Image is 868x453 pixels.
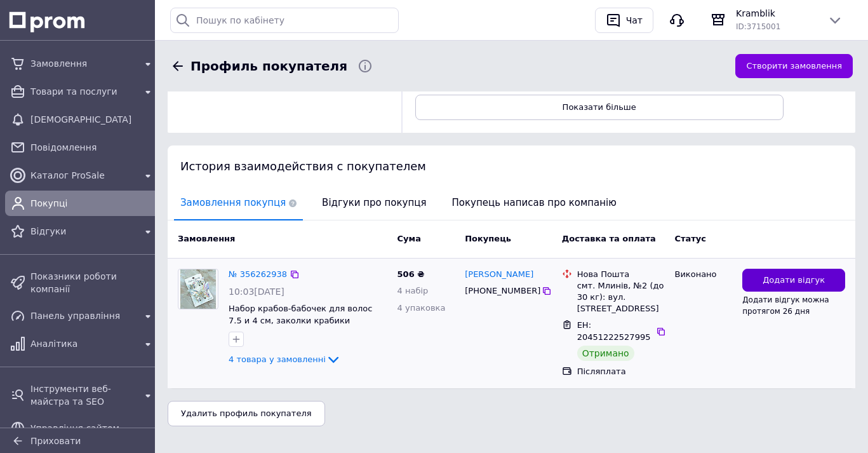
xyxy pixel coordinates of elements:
[674,234,706,243] span: Статус
[174,187,303,219] span: Замовлення покупця
[577,280,665,315] div: смт. Млинів, №2 (до 30 кг): вул. [STREET_ADDRESS]
[178,269,218,309] a: Фото товару
[180,159,426,173] span: История взаимодействия с покупателем
[30,422,135,435] span: Управління сайтом
[742,295,829,316] span: Додати відгук можна протягом 26 дня
[577,320,651,342] span: ЕН: 20451222527995
[30,141,156,154] span: Повідомлення
[229,304,372,337] a: Набор крабов-бабочек для волос 7.5 и 4 см, заколки крабики прозрачные с перламутром
[465,234,511,243] span: Покупець
[180,269,216,309] img: Фото товару
[30,85,135,98] span: Товари та послуги
[415,95,784,120] button: Показати більше
[30,382,135,408] span: Інструменти веб-майстра та SEO
[563,102,636,112] span: Показати більше
[30,113,156,126] span: [DEMOGRAPHIC_DATA]
[30,337,135,350] span: Аналітика
[229,269,287,279] a: № 356262938
[624,11,645,30] div: Чат
[763,274,825,287] span: Додати відгук
[577,269,665,280] div: Нова Пошта
[229,287,284,297] span: 10:03[DATE]
[397,303,446,313] span: 4 упаковка
[30,57,135,70] span: Замовлення
[30,270,156,295] span: Показники роботи компанії
[397,269,425,279] span: 506 ₴
[30,436,81,446] span: Приховати
[168,401,325,426] button: Удалить профиль покупателя
[735,54,853,79] button: Створити замовлення
[316,187,432,219] span: Відгуки про покупця
[30,169,135,182] span: Каталог ProSale
[30,225,135,238] span: Відгуки
[577,346,634,361] div: Отримано
[229,355,326,364] span: 4 товара у замовленні
[562,234,656,243] span: Доставка та оплата
[229,355,341,364] a: 4 товара у замовленні
[181,409,312,418] span: Удалить профиль покупателя
[397,286,429,295] span: 4 набір
[742,269,845,292] button: Додати відгук
[446,187,623,219] span: Покупець написав про компанію
[595,8,653,33] button: Чат
[170,8,399,33] input: Пошук по кабінету
[462,283,542,299] div: [PHONE_NUMBER]
[178,234,235,243] span: Замовлення
[397,234,421,243] span: Cума
[30,309,135,322] span: Панель управління
[736,7,817,20] span: Kramblik
[736,22,780,31] span: ID: 3715001
[577,366,665,377] div: Післяплата
[674,269,732,280] div: Виконано
[30,197,156,210] span: Покупці
[465,269,533,281] a: [PERSON_NAME]
[190,57,347,76] span: Профиль покупателя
